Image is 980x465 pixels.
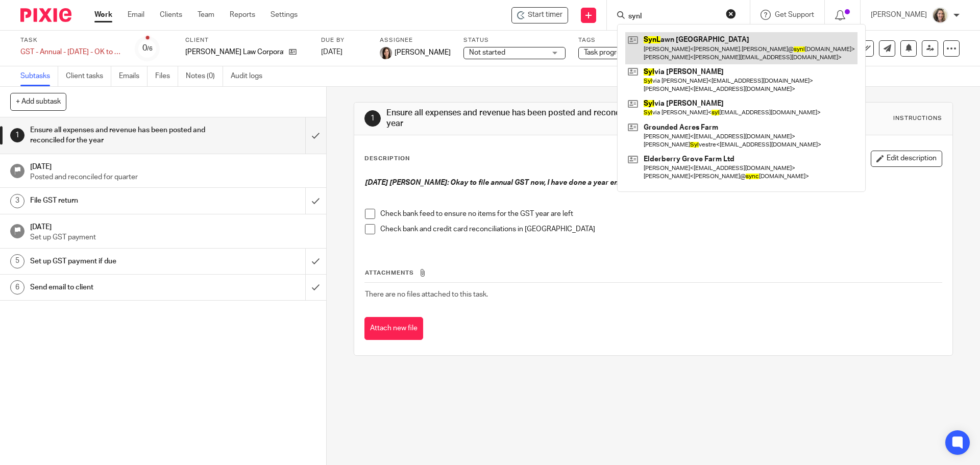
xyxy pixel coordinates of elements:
[365,270,414,276] span: Attachments
[321,48,342,56] span: [DATE]
[627,12,719,21] input: Search
[364,110,381,127] div: 1
[726,9,736,19] button: Clear
[395,47,451,58] span: [PERSON_NAME]
[380,224,941,234] p: Check bank and credit card reconciliations in [GEOGRAPHIC_DATA]
[30,219,316,232] h1: [DATE]
[20,66,58,86] a: Subtasks
[20,36,122,44] label: Task
[20,47,122,57] div: GST - Annual - [DATE] - OK to file now
[30,172,316,182] p: Posted and reconciled for quarter
[893,114,942,123] div: Instructions
[365,179,657,186] em: [DATE] [PERSON_NAME]: Okay to file annual GST now, I have done a year end BK review
[186,66,223,86] a: Notes (0)
[230,10,255,20] a: Reports
[142,42,153,54] div: 0
[10,254,24,268] div: 5
[66,66,111,86] a: Client tasks
[185,36,308,44] label: Client
[578,36,680,44] label: Tags
[469,49,505,56] span: Not started
[871,151,942,167] button: Edit description
[380,47,392,59] img: Danielle%20photo.jpg
[119,66,148,86] a: Emails
[364,317,423,340] button: Attach new file
[231,66,270,86] a: Audit logs
[364,155,410,163] p: Description
[30,159,316,172] h1: [DATE]
[30,232,316,242] p: Set up GST payment
[10,280,24,295] div: 6
[198,10,214,20] a: Team
[365,291,488,298] span: There are no files attached to this task.
[386,108,675,130] h1: Ensure all expenses and revenue has been posted and reconciled for the year
[871,10,927,20] p: [PERSON_NAME]
[10,93,66,110] button: + Add subtask
[94,10,112,20] a: Work
[185,47,284,57] p: [PERSON_NAME] Law Corporation
[30,280,207,295] h1: Send email to client
[30,193,207,208] h1: File GST return
[380,209,941,219] p: Check bank feed to ensure no items for the GST year are left
[30,254,207,269] h1: Set up GST payment if due
[463,36,566,44] label: Status
[128,10,144,20] a: Email
[775,11,814,18] span: Get Support
[321,36,367,44] label: Due by
[20,8,71,22] img: Pixie
[932,7,948,23] img: IMG_7896.JPG
[147,46,153,52] small: /6
[10,128,24,142] div: 1
[160,10,182,20] a: Clients
[10,194,24,208] div: 3
[528,10,562,20] span: Start timer
[20,47,122,57] div: GST - Annual - June 2025 - OK to file now
[155,66,178,86] a: Files
[584,49,681,56] span: Task progress - Not started + 2
[511,7,568,23] div: Kandola Law Corporation - GST - Annual - June 2025
[380,36,451,44] label: Assignee
[271,10,298,20] a: Settings
[30,123,207,149] h1: Ensure all expenses and revenue has been posted and reconciled for the year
